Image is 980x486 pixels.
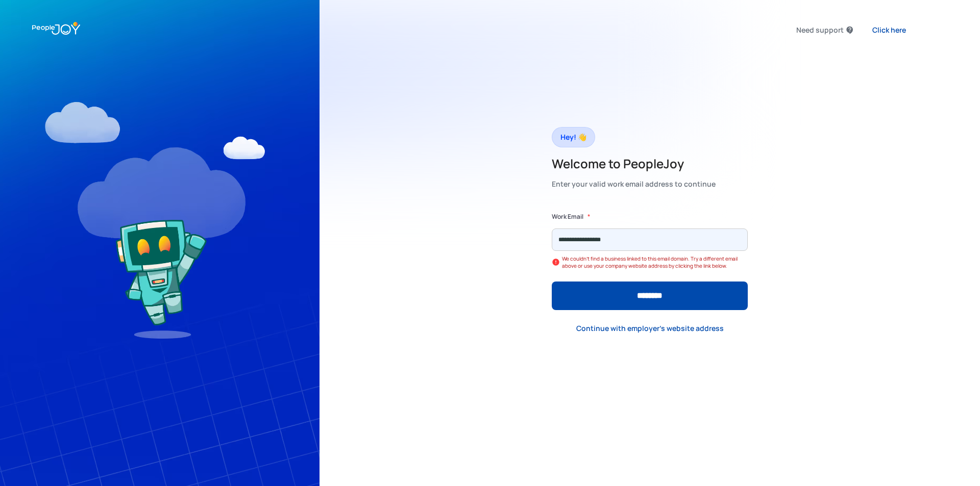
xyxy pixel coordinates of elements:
div: Continue with employer's website address [576,323,724,334]
div: Click here [872,25,906,35]
div: Enter your valid work email address to continue [552,177,716,191]
label: Work Email [552,212,583,222]
h2: Welcome to PeopleJoy [552,156,716,172]
div: Need support [796,23,844,37]
div: We couldn't find a business linked to this email domain. Try a different email above or use your ... [562,255,748,269]
div: Hey! 👋 [560,130,586,144]
a: Continue with employer's website address [568,318,732,339]
a: Click here [864,19,914,40]
form: Form [552,212,748,310]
